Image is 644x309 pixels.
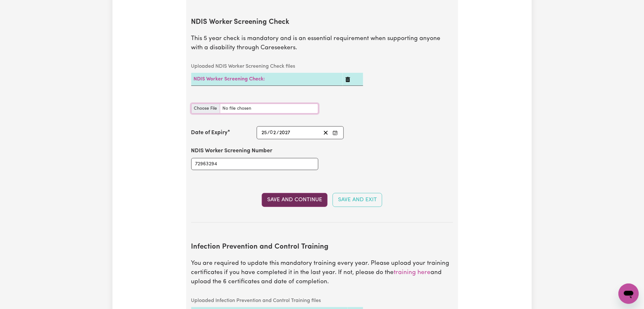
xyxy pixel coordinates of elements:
p: You are required to update this mandatory training every year. Please upload your training certif... [191,259,453,286]
input: -- [270,128,276,137]
label: Date of Expiry [191,129,228,137]
caption: Uploaded NDIS Worker Screening Check files [191,60,363,73]
button: Clear date [321,128,331,137]
p: This 5 year check is mandatory and is an essential requirement when supporting anyone with a disa... [191,34,453,53]
span: / [276,130,279,136]
button: Enter the Date of Expiry of your NDIS Worker Screening Check [331,128,340,137]
span: 0 [270,130,273,135]
span: / [268,130,270,136]
h2: Infection Prevention and Control Training [191,243,453,251]
label: NDIS Worker Screening Number [191,147,273,155]
a: training here [394,270,431,276]
button: Save and Exit [333,193,382,207]
button: Save and Continue [262,193,328,207]
iframe: Button to launch messaging window [619,284,639,304]
button: Delete NDIS Worker Screening Check: [345,75,350,83]
input: ---- [279,128,290,137]
h2: NDIS Worker Screening Check [191,18,453,27]
caption: Uploaded Infection Prevention and Control Training files [191,294,363,307]
input: -- [261,128,268,137]
a: NDIS Worker Screening Check: [194,77,265,82]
